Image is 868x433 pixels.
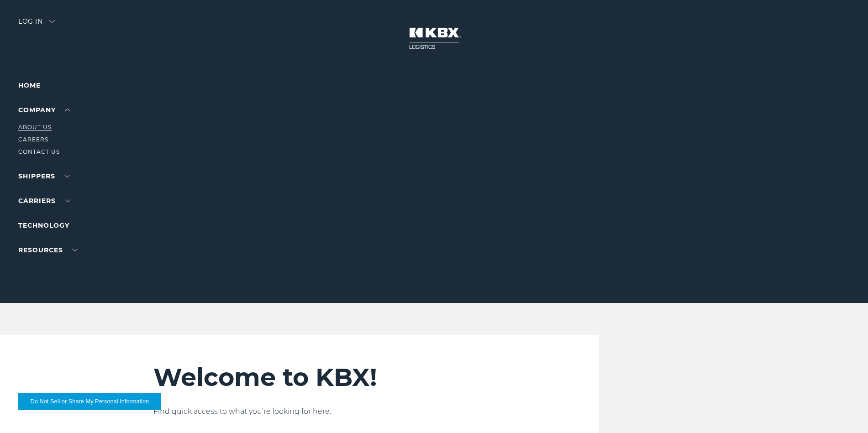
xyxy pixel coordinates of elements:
a: Contact Us [18,148,60,155]
button: Do Not Sell or Share My Personal Information [18,393,161,410]
a: Technology [18,221,69,230]
a: About Us [18,124,52,130]
a: SHIPPERS [18,172,70,180]
div: Log in [18,18,55,31]
h2: Welcome to KBX! [153,362,544,392]
a: Home [18,81,41,89]
img: kbx logo [400,18,468,58]
a: Carriers [18,197,70,205]
a: Company [18,106,70,114]
a: RESOURCES [18,246,78,254]
img: arrow [49,20,55,23]
a: Careers [18,136,48,143]
p: Find quick access to what you're looking for here. [153,406,544,417]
